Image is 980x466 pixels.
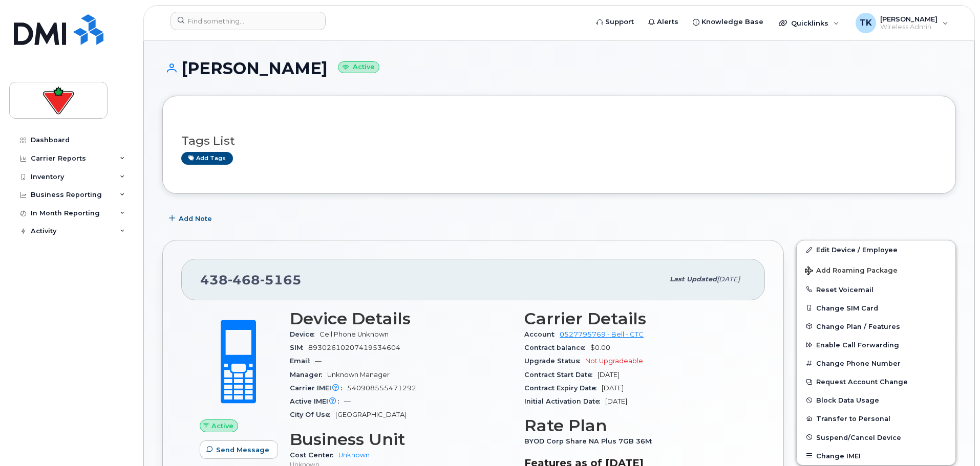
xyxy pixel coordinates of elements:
button: Suspend/Cancel Device [797,428,955,447]
h1: [PERSON_NAME] [162,59,956,77]
span: [GEOGRAPHIC_DATA] [335,411,407,418]
span: — [344,397,351,405]
span: 438 [200,272,302,287]
span: BYOD Corp Share NA Plus 7GB 36M [524,437,657,445]
button: Add Roaming Package [797,259,955,280]
span: Contract Expiry Date [524,384,602,392]
span: 540908555471292 [347,384,416,392]
a: Edit Device / Employee [797,240,955,259]
button: Send Message [200,440,278,459]
span: Device [290,330,319,338]
span: Not Upgradeable [585,357,643,365]
span: [DATE] [605,397,627,405]
button: Change SIM Card [797,299,955,317]
span: Send Message [216,445,269,455]
button: Enable Call Forwarding [797,336,955,354]
span: Active [211,421,233,431]
span: City Of Use [290,411,335,418]
span: Initial Activation Date [524,397,605,405]
span: Unknown Manager [327,371,390,379]
span: — [315,357,322,365]
span: Account [524,330,560,338]
span: Enable Call Forwarding [816,341,899,349]
span: Add Note [179,214,212,224]
span: Manager [290,371,327,379]
a: Add tags [181,152,233,165]
small: Active [338,61,379,73]
span: SIM [290,344,308,351]
span: Change Plan / Features [816,322,900,330]
span: 5165 [260,272,302,287]
button: Block Data Usage [797,391,955,409]
h3: Business Unit [290,430,512,449]
span: [DATE] [602,384,624,392]
span: Cell Phone Unknown [319,330,389,338]
button: Transfer to Personal [797,409,955,428]
h3: Carrier Details [524,309,747,328]
h3: Rate Plan [524,416,747,435]
span: Contract balance [524,344,590,351]
button: Change Phone Number [797,354,955,372]
span: [DATE] [717,275,740,283]
a: Unknown [338,451,370,459]
button: Change IMEI [797,447,955,465]
span: 468 [228,272,260,287]
a: 0527795769 - Bell - CTC [560,330,644,338]
span: Upgrade Status [524,357,585,365]
span: [DATE] [598,371,620,379]
h3: Device Details [290,309,512,328]
span: Cost Center [290,451,338,459]
button: Add Note [162,209,221,228]
button: Request Account Change [797,372,955,391]
span: Carrier IMEI [290,384,347,392]
span: 89302610207419534604 [308,344,400,351]
button: Change Plan / Features [797,317,955,336]
span: Contract Start Date [524,371,598,379]
span: Email [290,357,315,365]
h3: Tags List [181,135,937,147]
button: Reset Voicemail [797,280,955,299]
span: Last updated [670,275,717,283]
span: Add Roaming Package [805,267,898,276]
span: $0.00 [590,344,610,351]
span: Active IMEI [290,397,344,405]
span: Suspend/Cancel Device [816,433,901,441]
